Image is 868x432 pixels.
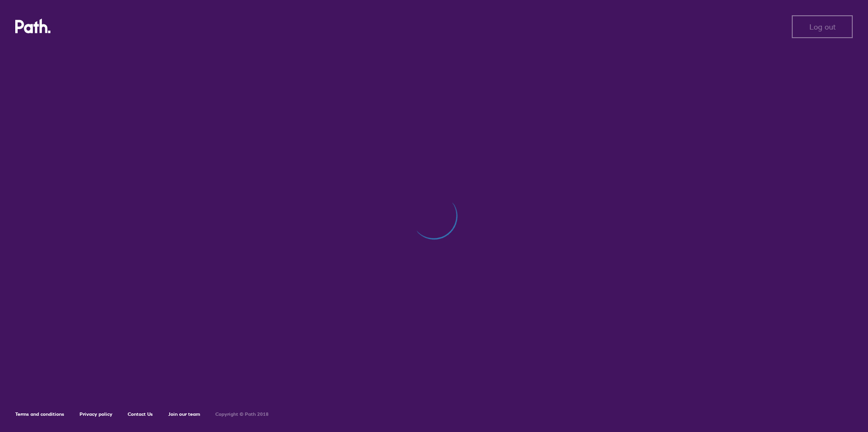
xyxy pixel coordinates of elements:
[128,411,153,417] a: Contact Us
[15,411,64,417] a: Terms and conditions
[792,15,853,38] button: Log out
[809,22,836,31] span: Log out
[80,411,112,417] a: Privacy policy
[215,411,269,417] h6: Copyright © Path 2018
[168,411,200,417] a: Join our team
